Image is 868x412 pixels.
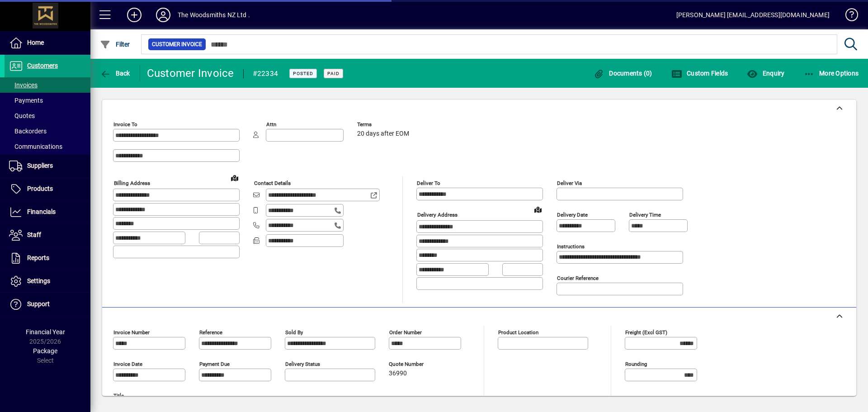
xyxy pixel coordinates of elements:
[266,121,276,128] mat-label: Attn
[802,65,861,81] button: More Options
[27,254,49,261] span: Reports
[27,39,44,46] span: Home
[285,329,303,336] mat-label: Sold by
[227,170,242,185] a: View on map
[557,243,585,250] mat-label: Instructions
[557,180,582,186] mat-label: Deliver via
[27,208,56,215] span: Financials
[26,328,65,336] span: Financial Year
[557,212,588,218] mat-label: Delivery date
[327,71,340,76] span: Paid
[100,70,130,77] span: Back
[113,361,142,367] mat-label: Invoice date
[5,32,90,54] a: Home
[253,66,278,81] div: #22334
[9,128,47,135] span: Backorders
[293,71,313,76] span: Posted
[531,202,545,217] a: View on map
[5,108,90,123] a: Quotes
[27,62,58,69] span: Customers
[594,70,652,77] span: Documents (0)
[804,70,859,77] span: More Options
[629,212,661,218] mat-label: Delivery time
[5,201,90,223] a: Financials
[27,162,53,169] span: Suppliers
[357,130,409,137] span: 20 days after EOM
[591,65,655,81] button: Documents (0)
[149,7,178,23] button: Profile
[98,65,132,81] button: Back
[199,361,230,367] mat-label: Payment due
[625,361,647,367] mat-label: Rounding
[98,36,132,52] button: Filter
[389,329,422,336] mat-label: Order number
[5,155,90,177] a: Suppliers
[839,2,857,31] a: Knowledge Base
[9,112,35,119] span: Quotes
[147,66,234,81] div: Customer Invoice
[745,65,787,81] button: Enquiry
[671,70,728,77] span: Custom Fields
[100,41,130,48] span: Filter
[9,143,62,150] span: Communications
[9,97,43,104] span: Payments
[199,329,222,336] mat-label: Reference
[152,40,202,49] span: Customer Invoice
[5,77,90,93] a: Invoices
[389,370,407,377] span: 36990
[357,122,411,128] span: Terms
[747,70,784,77] span: Enquiry
[5,247,90,270] a: Reports
[676,8,830,22] div: [PERSON_NAME] [EMAIL_ADDRESS][DOMAIN_NAME]
[9,81,38,89] span: Invoices
[5,123,90,139] a: Backorders
[113,329,150,336] mat-label: Invoice number
[33,347,57,355] span: Package
[5,178,90,200] a: Products
[113,121,137,128] mat-label: Invoice To
[5,139,90,154] a: Communications
[285,361,320,367] mat-label: Delivery status
[625,329,667,336] mat-label: Freight (excl GST)
[417,180,440,186] mat-label: Deliver To
[669,65,731,81] button: Custom Fields
[5,93,90,108] a: Payments
[389,361,443,367] span: Quote number
[120,7,149,23] button: Add
[27,277,50,284] span: Settings
[5,293,90,316] a: Support
[27,185,53,192] span: Products
[27,231,41,238] span: Staff
[557,275,599,281] mat-label: Courier Reference
[5,224,90,246] a: Staff
[178,8,250,22] div: The Woodsmiths NZ Ltd .
[90,65,140,81] app-page-header-button: Back
[113,393,124,399] mat-label: Title
[498,329,538,336] mat-label: Product location
[5,270,90,293] a: Settings
[27,300,50,308] span: Support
